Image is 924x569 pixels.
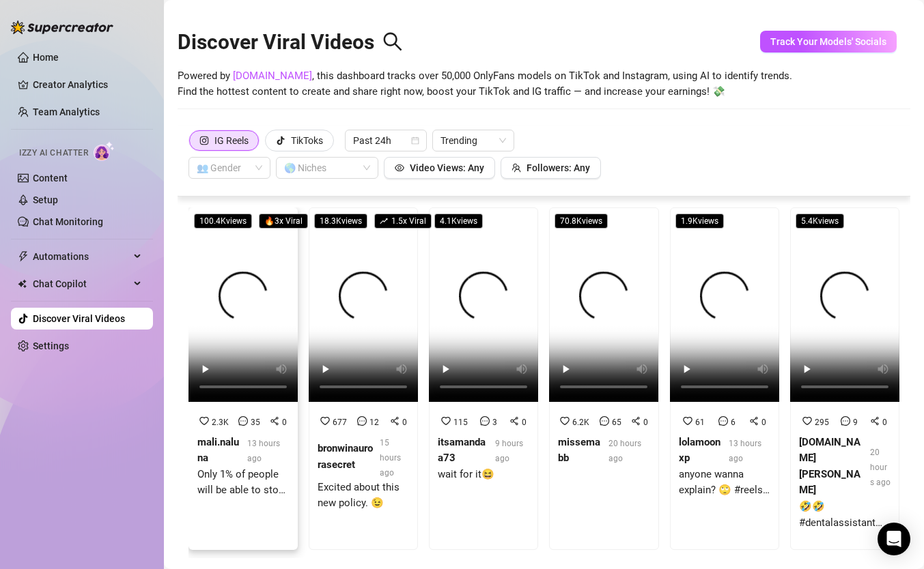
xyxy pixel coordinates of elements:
a: 18.3Kviewsrise1.5x Viral677120bronwinaurorasecret15 hours agoExcited about this new policy. 😉 [309,207,418,550]
span: Trending [440,130,506,151]
span: Powered by , this dashboard tracks over 50,000 OnlyFans models on TikTok and Instagram, using AI ... [178,68,792,100]
span: 677 [333,418,347,427]
div: Only 1% of people will be able to stop it on time [197,467,289,499]
img: Chat Copilot [18,279,27,289]
h2: Discover Viral Videos [178,29,403,55]
img: AI Chatter [94,141,115,161]
span: 61 [695,418,705,427]
span: heart [802,416,812,426]
span: share-alt [509,416,519,426]
span: Video Views: Any [410,162,484,173]
a: Home [33,52,59,63]
span: share-alt [270,416,279,426]
span: 15 hours ago [380,438,401,478]
span: 0 [522,418,527,427]
span: 20 hours ago [870,448,891,487]
span: 65 [612,418,621,427]
a: 5.4Kviews29590[DOMAIN_NAME][PERSON_NAME]20 hours ago🤣🤣 #dentalassistant #fypage #blonde #funny [790,207,899,550]
span: heart [560,416,570,426]
span: message [718,416,728,426]
span: 18.3K views [314,214,367,229]
span: 35 [251,418,260,427]
div: Excited about this new policy. 😉 [318,480,409,512]
button: Video Views: Any [384,157,495,179]
strong: itsamandaa73 [438,436,486,465]
span: instagram [199,136,209,145]
strong: mali.naluna [197,436,239,465]
a: 4.1Kviews11530itsamandaa739 hours agowait for it😆 [429,207,538,550]
span: Automations [33,246,130,267]
span: 100.4K views [194,214,252,229]
span: heart [441,416,451,426]
span: 4.1K views [434,214,483,229]
span: 0 [761,418,766,427]
button: Followers: Any [501,157,601,179]
span: message [600,416,609,426]
span: share-alt [631,416,641,426]
span: heart [683,416,692,426]
span: Chat Copilot [33,273,130,295]
span: message [357,416,367,426]
a: Content [33,173,68,184]
span: 🔥 3 x Viral [259,214,308,229]
span: Past 24h [353,130,419,151]
a: Discover Viral Videos [33,313,125,324]
span: heart [199,416,209,426]
a: [DOMAIN_NAME] [233,70,312,82]
div: anyone wanna explain? 🙄 #reels #viral #boyfriend #pretty #trending #fyp #trending #fyp #girlfrien... [679,467,770,499]
span: 295 [815,418,829,427]
span: 6.2K [572,418,589,427]
span: 70.8K views [555,214,608,229]
span: thunderbolt [18,251,29,262]
span: 9 [853,418,858,427]
a: Team Analytics [33,106,100,117]
a: Setup [33,194,58,205]
span: 13 hours ago [729,439,761,463]
strong: missemabb [558,436,600,465]
span: 1.5 x Viral [374,214,432,229]
span: eye [395,163,404,173]
span: calendar [411,136,419,145]
span: 0 [643,418,648,427]
a: Settings [33,340,69,351]
span: 0 [882,418,887,427]
strong: bronwinaurorasecret [318,442,373,471]
button: Track Your Models' Socials [760,31,897,53]
div: wait for it😆 [438,467,529,483]
a: 100.4Kviews🔥3x Viral2.3K350mali.naluna13 hours agoOnly 1% of people will be able to stop it on time [188,207,298,550]
span: tik-tok [276,136,285,145]
span: 20 hours ago [608,439,641,463]
span: 115 [453,418,468,427]
span: 5.4K views [796,214,844,229]
a: 1.9Kviews6160lolamoonxp13 hours agoanyone wanna explain? 🙄 #reels #viral #boyfriend #pretty #tren... [670,207,779,550]
span: 12 [369,418,379,427]
strong: [DOMAIN_NAME][PERSON_NAME] [799,436,860,497]
strong: lolamoonxp [679,436,720,465]
span: 3 [492,418,497,427]
span: team [512,163,521,173]
span: rise [380,217,388,225]
span: 0 [282,418,287,427]
span: Followers: Any [527,162,590,173]
div: Open Intercom Messenger [878,523,910,555]
span: message [841,416,850,426]
span: heart [320,416,330,426]
a: 70.8Kviews6.2K650missemabb20 hours ago [549,207,658,550]
div: TikToks [291,130,323,151]
span: Track Your Models' Socials [770,36,886,47]
span: 2.3K [212,418,229,427]
div: IG Reels [214,130,249,151]
img: logo-BBDzfeDw.svg [11,20,113,34]
span: Izzy AI Chatter [19,147,88,160]
span: 9 hours ago [495,439,523,463]
span: share-alt [749,416,759,426]
a: Creator Analytics [33,74,142,96]
span: share-alt [390,416,400,426]
span: 1.9K views [675,214,724,229]
span: 13 hours ago [247,439,280,463]
span: share-alt [870,416,880,426]
span: message [480,416,490,426]
span: search [382,31,403,52]
span: 0 [402,418,407,427]
span: 6 [731,418,736,427]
